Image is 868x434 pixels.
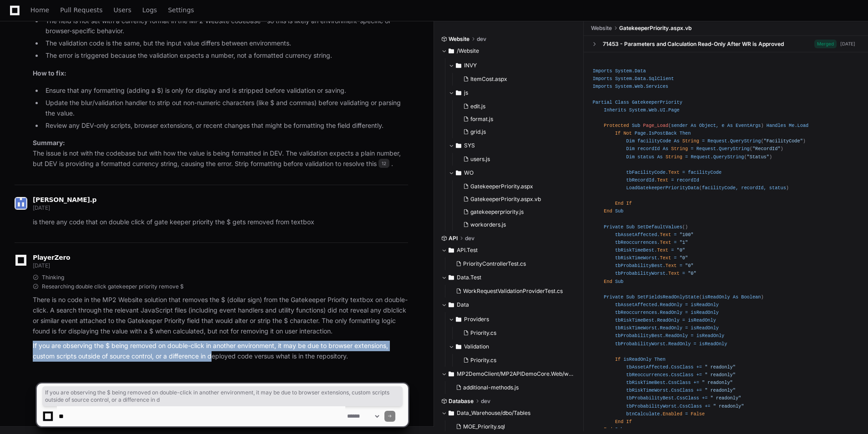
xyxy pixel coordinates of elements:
span: = [682,318,685,323]
span: PriorityControllerTest.cs [463,260,526,267]
li: The validation code is the same, but the input value differs between environments. [43,38,408,49]
span: SqlClient [649,76,674,81]
span: isReadOnly [702,294,730,300]
span: Dim [626,154,635,159]
span: sender [671,123,688,128]
span: ) [685,224,688,229]
div: 71453 - Parameters and Calculation Read-Only After WR is Approved [603,40,784,47]
span: System [615,76,632,81]
span: Private [604,294,623,300]
span: CssClass [671,364,693,370]
button: Data [441,298,577,312]
span: , [736,185,738,191]
span: Text [660,240,671,245]
span: . [657,107,660,113]
span: dev [465,235,474,242]
strong: Summary: [33,139,65,146]
span: API.Test [457,247,478,254]
span: Services [646,84,668,89]
button: WorkRequestValidationProviderTest.cs [452,285,571,298]
span: QueryString [713,154,744,159]
span: = [671,247,674,253]
span: = [674,240,676,245]
span: = [680,263,682,268]
span: Protected [604,123,629,128]
span: "FacilityCode" [764,138,803,144]
span: . [654,247,657,253]
span: String [666,154,682,159]
span: Request [696,146,716,151]
span: ItemCost.aspx [470,76,507,83]
button: Priority.cs [459,354,571,367]
span: ReadOnly [657,318,679,323]
span: = [674,232,676,237]
span: As [663,146,668,151]
span: . [663,333,666,338]
span: If [615,357,621,362]
span: ) [769,154,772,159]
span: API [449,235,458,242]
span: ReadOnly [660,310,682,315]
span: EventArgs [736,123,761,128]
span: ( [699,294,702,300]
span: As [733,294,738,300]
span: System [615,84,632,89]
span: ( [699,185,702,191]
span: Text [660,232,671,237]
button: INVY [449,58,577,73]
span: Text [657,177,668,183]
span: . [666,170,668,175]
li: The error is triggered because the validation expects a number, not a formatted currency string. [43,50,408,61]
p: There is no code in the MP2 Website solution that removes the $ (dollar sign) from the Gatekeeper... [33,295,408,336]
span: = [685,310,688,315]
span: . [646,107,649,113]
span: "0" [680,255,688,261]
span: . [646,76,649,81]
span: Sub [615,208,623,214]
span: ( [668,123,671,128]
span: WorkRequestValidationProviderTest.cs [463,288,563,295]
li: Ensure that any formatting (adding a $) is only for display and is stripped before validation or ... [43,86,408,96]
svg: Directory [449,299,454,310]
span: Data [635,68,646,74]
span: . [657,310,660,315]
span: Priority.cs [470,329,496,337]
button: MP2DemoClient/MP2APIDemoCore.Web/wwwroot/lib/jquery-validation/dist [441,367,577,381]
span: , [764,185,767,191]
span: Data [635,76,646,81]
span: INVY [464,62,477,69]
span: tbAssetAffected [615,302,657,308]
span: GatekeeperPriority.aspx [470,183,533,190]
span: . [794,123,797,128]
span: . [657,255,660,261]
span: Imports [593,84,612,89]
span: = [685,302,688,308]
span: Logs [142,7,157,13]
li: Update the blur/validation handler to strip out non-numeric characters (like $ and commas) before... [43,98,408,119]
span: ReadOnly [668,341,691,346]
span: Object [699,123,716,128]
span: = [671,177,674,183]
span: += [696,364,702,370]
span: recordId [741,185,763,191]
span: isReadOnly [691,325,719,331]
button: /Website [441,44,577,58]
span: "0" [688,271,696,276]
span: tbRiskTimeWorst [615,255,657,261]
span: [DATE] [33,204,50,211]
span: Text [668,271,680,276]
div: [DATE] [840,40,855,47]
span: ) [786,185,789,191]
span: = [693,341,696,346]
span: . [666,107,668,113]
span: ReadOnly [660,302,682,308]
span: "Status" [747,154,769,159]
p: If you are observing the $ being removed on double-click in another environment, it may be due to... [33,341,408,362]
span: tbReoccurrences [615,240,657,245]
span: Settings [168,7,194,13]
span: tbProbabilityBest [615,333,663,338]
span: If [615,131,621,136]
span: . [716,146,719,151]
span: . [657,302,660,308]
button: users.js [459,153,571,166]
